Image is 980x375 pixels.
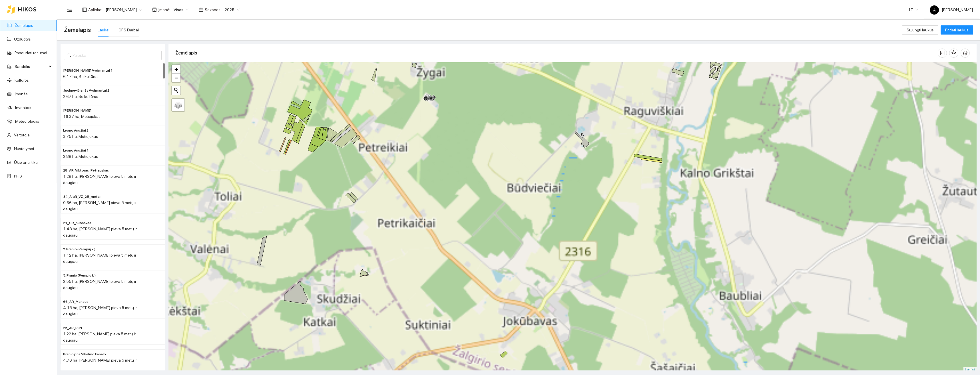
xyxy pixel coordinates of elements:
a: Panaudoti resursai [15,51,47,55]
span: Juchnevičienės Vydmantai 1 [63,68,113,73]
span: 21_GR_nuosavas [63,220,91,226]
span: layout [82,7,87,12]
span: 2. Pranio (Pempių k.) [63,247,95,252]
span: Pranio prie Vlhelmo kanalo [63,352,106,357]
span: Leono Lūgnaliai [63,108,91,113]
span: 5. Pranio (Pempių k.) [63,273,96,278]
span: Pridėti laukus [945,27,969,33]
span: 0.66 ha, [PERSON_NAME] pieva 5 metų ir daugiau [63,200,136,211]
span: A [933,5,936,15]
span: 1.28 ha, [PERSON_NAME] pieva 5 metų ir daugiau [63,174,136,185]
a: Ūkio analitika [14,160,38,165]
button: Sujungti laukus [902,25,938,35]
span: 28_AR_Viktoras_Petrauskas [63,168,109,173]
span: Žemėlapis [64,25,91,35]
span: Visos [174,5,188,14]
span: column-width [938,51,947,55]
a: Inventorius [15,105,35,110]
span: 2.55 ha, [PERSON_NAME] pieva 5 metų ir daugiau [63,279,136,290]
span: calendar [199,7,203,12]
div: GPS Darbai [119,27,139,33]
span: 1.12 ha, [PERSON_NAME] pieva 5 metų ir daugiau [63,253,136,264]
span: Sujungti laukus [907,27,934,33]
span: shop [152,7,157,12]
span: 3.75 ha, Motiejukas [63,134,98,139]
span: Aplinka : [88,7,102,13]
a: Nustatymai [14,146,34,151]
span: 1.48 ha, [PERSON_NAME] pieva 5 metų ir daugiau [63,227,137,237]
span: 6.17 ha, Be kultūros [63,74,99,79]
div: Laukai [98,27,109,33]
div: Žemėlapis [175,45,938,61]
a: Užduotys [14,37,31,41]
span: Juchnevičienės Vydmantai 2 [63,88,109,93]
a: Sujungti laukus [902,28,938,32]
span: Sezonas : [205,7,221,13]
button: menu-fold [64,4,75,15]
a: Žemėlapis [15,23,33,28]
a: Layers [172,99,184,111]
a: Zoom in [172,65,180,74]
a: Kultūros [15,78,29,82]
span: Įmonė : [158,7,170,13]
span: 66_AR_Mariaus [63,299,88,305]
a: Zoom out [172,74,180,82]
span: 4.15 ha, [PERSON_NAME] pieva 5 metų ir daugiau [63,305,137,316]
span: 25_AR_RFN [63,325,82,331]
input: Paieška [73,52,158,59]
span: [PERSON_NAME] [930,7,973,12]
span: Leono Anužiai 1 [63,148,89,153]
button: Initiate a new search [172,86,180,95]
span: 2.88 ha, Motiejukas [63,154,98,159]
button: Pridėti laukus [941,25,973,35]
span: 16.37 ha, Motiejukas [63,114,101,119]
span: Andrius Rimgaila [106,5,142,14]
span: − [174,74,178,81]
span: 2.67 ha, Be kultūros [63,94,98,99]
span: 1.22 ha, [PERSON_NAME] pieva 5 metų ir daugiau [63,332,136,342]
span: search [67,53,71,57]
a: Meteorologija [15,119,39,124]
span: 34_AlgR_VŽ_25_metai [63,194,101,199]
span: Sandėlis [15,61,47,72]
a: Pridėti laukus [941,28,973,32]
span: LT [909,5,918,14]
span: Leono Anužiai 2 [63,128,89,133]
a: Vartotojai [14,133,31,137]
span: 4.76 ha, [PERSON_NAME] pieva 5 metų ir daugiau [63,358,137,369]
span: menu-fold [67,7,72,12]
span: 2025 [225,5,240,14]
span: + [174,66,178,73]
button: column-width [938,49,947,58]
a: Įmonės [15,92,28,96]
a: Leaflet [965,368,975,372]
a: PPIS [14,174,22,178]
